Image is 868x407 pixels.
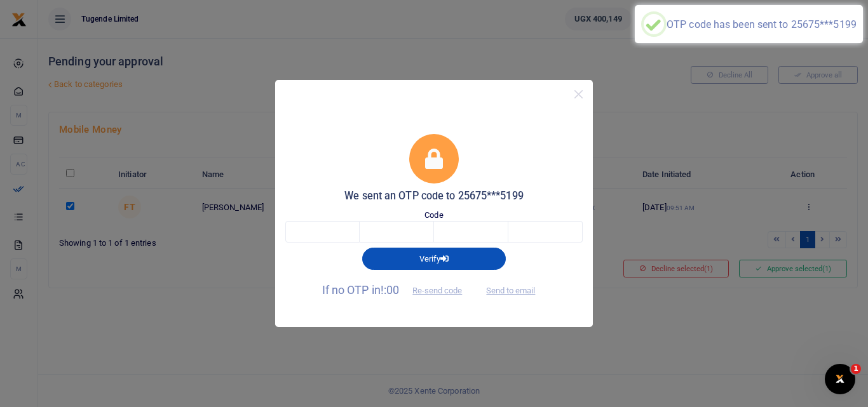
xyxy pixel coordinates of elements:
span: !:00 [381,283,399,297]
button: Close [569,85,588,103]
iframe: Intercom live chat [825,364,855,394]
h5: We sent an OTP code to 25675***5199 [285,190,583,203]
div: OTP code has been sent to 25675***5199 [667,18,857,30]
span: 1 [851,364,861,374]
label: Code [424,209,443,222]
span: If no OTP in [322,283,473,297]
button: Verify [362,248,506,269]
